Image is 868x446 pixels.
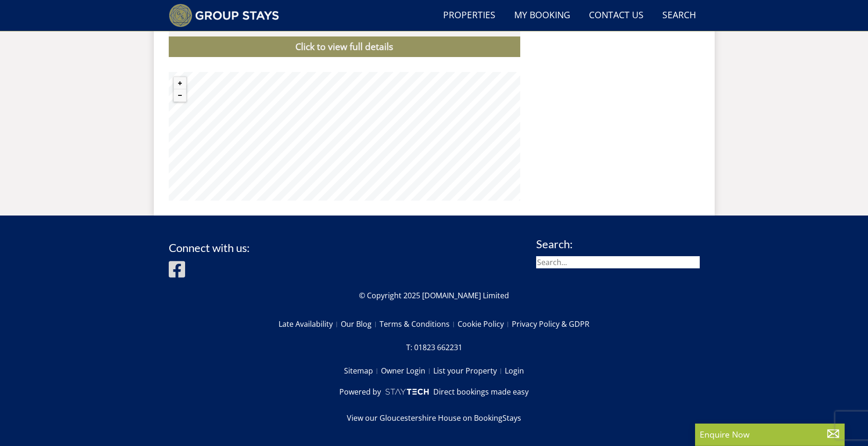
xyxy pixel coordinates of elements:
a: Cookie Policy [458,316,512,332]
a: Sitemap [344,363,381,379]
a: Search [659,5,700,26]
button: Zoom out [174,89,186,101]
a: Powered byDirect bookings made easy [339,386,529,397]
a: Click to view full details [169,36,520,58]
a: List your Property [433,363,505,379]
a: My Booking [510,5,574,26]
a: Properties [439,5,499,26]
a: Login [505,363,524,379]
p: © Copyright 2025 [DOMAIN_NAME] Limited [169,290,700,301]
a: View our Gloucestershire House on BookingStays [347,412,521,424]
a: Privacy Policy & GDPR [512,316,589,332]
a: Terms & Conditions [380,316,458,332]
h3: Connect with us: [169,242,250,254]
p: Enquire Now [700,428,840,440]
a: Our Blog [341,316,380,332]
img: scrumpy.png [385,386,430,397]
input: Search... [536,256,700,268]
img: Facebook [169,260,185,279]
h3: Search: [536,238,700,250]
canvas: Map [169,72,520,201]
a: Contact Us [585,5,647,26]
img: Group Stays [169,4,280,27]
a: T: 01823 662231 [406,339,462,355]
a: Owner Login [381,363,433,379]
a: Late Availability [279,316,341,332]
button: Zoom in [174,77,186,89]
